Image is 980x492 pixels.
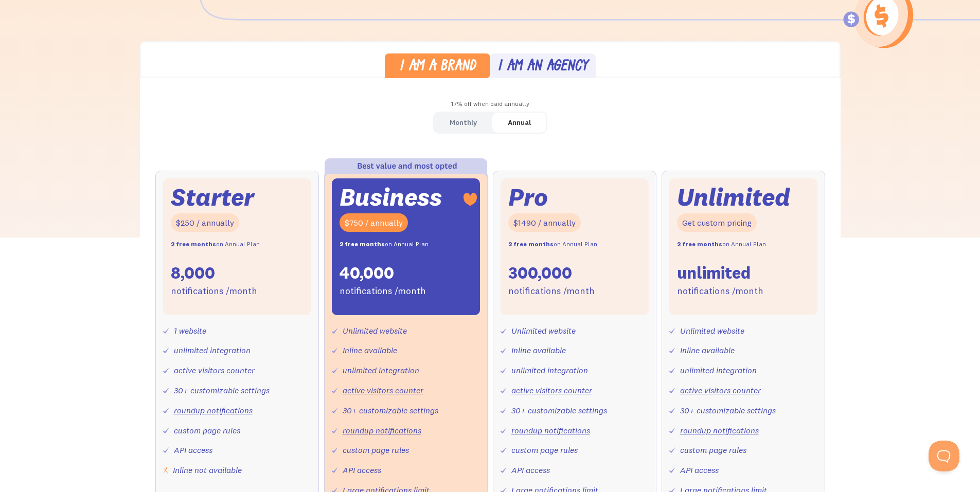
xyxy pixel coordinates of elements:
div: on Annual Plan [340,237,429,252]
div: I am an agency [497,60,588,75]
strong: 2 free months [171,240,216,248]
div: $1490 / annually [508,213,581,232]
div: Monthly [450,115,477,130]
div: Inline available [680,343,735,358]
a: active visitors counter [174,365,255,375]
div: Starter [171,186,254,208]
div: Unlimited website [343,323,407,338]
div: Get custom pricing [677,213,757,232]
a: roundup notifications [511,425,590,435]
div: $250 / annually [171,213,239,232]
div: custom page rules [511,443,578,458]
a: roundup notifications [680,425,759,435]
a: active visitors counter [511,385,592,395]
strong: 2 free months [340,240,385,248]
strong: 2 free months [677,240,722,248]
div: notifications /month [677,284,763,299]
div: 1 website [174,323,206,338]
div: notifications /month [171,284,257,299]
div: API access [511,463,550,478]
div: on Annual Plan [508,237,597,252]
div: Inline not available [173,463,242,478]
strong: 2 free months [508,240,554,248]
a: roundup notifications [174,405,253,415]
div: on Annual Plan [171,237,260,252]
div: Unlimited website [680,323,744,338]
div: unlimited integration [343,363,419,378]
div: custom page rules [680,443,746,458]
div: 30+ customizable settings [174,383,270,398]
div: on Annual Plan [677,237,766,252]
div: unlimited [677,262,751,284]
div: API access [343,463,381,478]
div: 8,000 [171,262,215,284]
div: notifications /month [508,284,595,299]
div: Unlimited website [511,323,576,338]
div: Annual [508,115,531,130]
div: Pro [508,186,548,208]
div: API access [174,443,212,458]
a: active visitors counter [680,385,761,395]
div: Business [340,186,442,208]
div: Inline available [511,343,566,358]
div: 30+ customizable settings [343,403,438,418]
div: custom page rules [343,443,409,458]
div: 40,000 [340,262,394,284]
div: API access [680,463,719,478]
div: unlimited integration [680,363,757,378]
div: unlimited integration [511,363,588,378]
div: 17% off when paid annually [140,97,841,112]
iframe: Toggle Customer Support [929,441,959,471]
div: $750 / annually [340,213,408,232]
div: Inline available [343,343,397,358]
div: 300,000 [508,262,572,284]
div: 30+ customizable settings [511,403,607,418]
a: active visitors counter [343,385,423,395]
div: notifications /month [340,284,426,299]
div: 30+ customizable settings [680,403,776,418]
div: custom page rules [174,423,240,438]
a: roundup notifications [343,425,421,435]
div: Unlimited [677,186,790,208]
div: I am a brand [399,60,476,75]
div: unlimited integration [174,343,251,358]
